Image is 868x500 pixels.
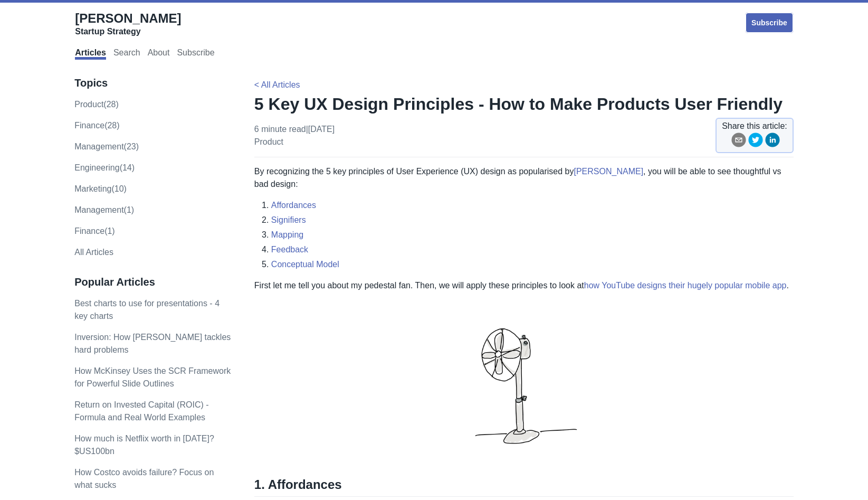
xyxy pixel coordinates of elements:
p: By recognizing the 5 key principles of User Experience (UX) design as popularised by , you will b... [254,165,794,191]
div: Startup Strategy [75,26,181,37]
a: How Costco avoids failure? Focus on what sucks [74,468,214,489]
p: First let me tell you about my pedestal fan. Then, we will apply these principles to look at . [254,279,794,292]
a: All Articles [74,248,113,257]
button: email [731,133,746,151]
a: how YouTube designs their hugely popular mobile app [584,281,787,290]
a: Inversion: How [PERSON_NAME] tackles hard problems [74,333,231,354]
a: product(28) [74,100,119,109]
a: < All Articles [254,80,300,89]
a: Subscribe [177,48,214,60]
a: Conceptual Model [271,260,339,269]
a: Signifiers [271,215,306,224]
span: Share this article: [722,120,787,133]
a: engineering(14) [74,163,135,172]
a: Subscribe [745,12,794,33]
a: Mapping [271,230,303,239]
a: Best charts to use for presentations - 4 key charts [74,299,220,320]
p: 6 minute read | [DATE] [254,123,335,148]
a: Feedback [271,245,308,254]
a: management(23) [74,142,139,151]
a: product [254,137,283,146]
a: [PERSON_NAME] [574,167,643,176]
h3: Topics [74,77,232,90]
a: Management(1) [74,205,134,214]
a: How much is Netflix worth in [DATE]? $US100bn [74,434,214,456]
a: About [148,48,170,60]
a: finance(28) [74,121,119,130]
a: Articles [75,48,106,60]
button: linkedin [765,133,780,151]
a: Search [113,48,140,60]
img: fan [385,300,663,464]
a: Affordances [271,201,316,210]
h2: 1. Affordances [254,477,794,497]
span: [PERSON_NAME] [75,11,181,25]
a: [PERSON_NAME]Startup Strategy [75,11,181,37]
a: How McKinsey Uses the SCR Framework for Powerful Slide Outlines [74,366,231,388]
a: Finance(1) [74,227,115,235]
h3: Popular Articles [74,276,232,289]
a: Return on Invested Capital (ROIC) - Formula and Real World Examples [74,400,208,422]
a: marketing(10) [74,184,127,193]
h1: 5 Key UX Design Principles - How to Make Products User Friendly [254,93,794,115]
button: twitter [748,133,763,151]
